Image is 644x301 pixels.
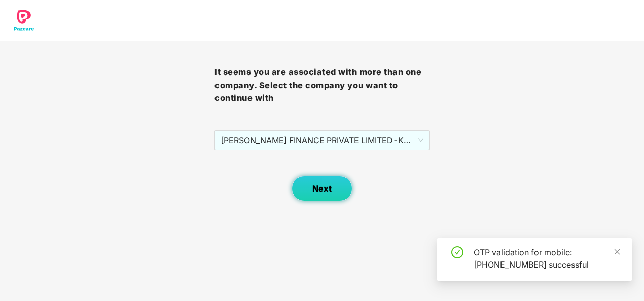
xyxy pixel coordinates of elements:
[451,246,463,258] span: check-circle
[214,66,429,105] h3: It seems you are associated with more than one company. Select the company you want to continue with
[474,246,620,271] div: OTP validation for mobile: [PHONE_NUMBER] successful
[312,184,332,194] span: Next
[292,176,352,201] button: Next
[614,248,621,255] span: close
[221,131,423,150] span: [PERSON_NAME] FINANCE PRIVATE LIMITED - KF100007 - ADMIN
